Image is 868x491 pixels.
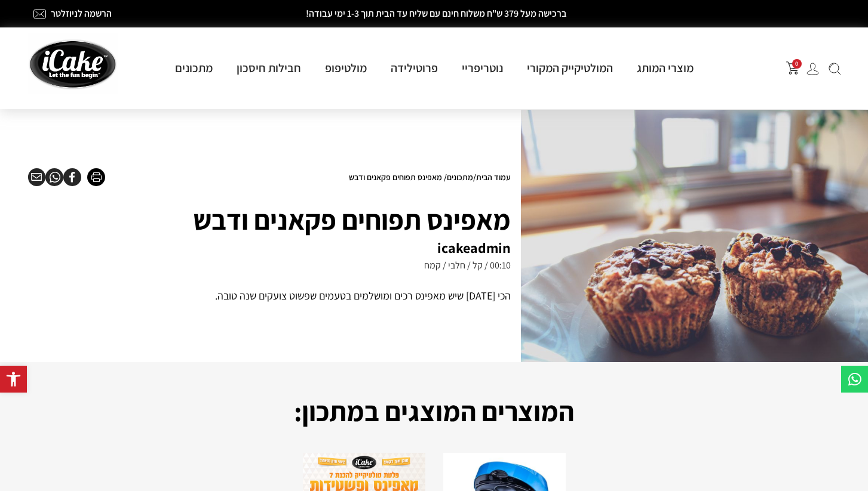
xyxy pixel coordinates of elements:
a: פרוטילידה [379,60,450,76]
h2: ברכישה מעל 379 ש"ח משלוח חינם עם שליח עד הבית תוך 1-3 ימי עבודה! [204,9,670,18]
h6: חלבי / [443,261,465,270]
a: חבילות חיסכון [225,60,313,76]
a: עמוד הבית [476,172,511,183]
h2: המוצרים המוצגים במתכון: [9,390,860,432]
div: שיתוף ב whatsapp [45,168,63,186]
a: מתכונים [447,172,473,183]
a: מתכונים [163,60,225,76]
h2: icakeadmin [28,240,511,255]
h1: מאפינס תפוחים פקאנים ודבש [28,199,511,240]
div: הכי [DATE] שיש מאפינס רכים ומושלמים בטעמים שפשוט צועקים שנה טובה. [28,288,511,304]
a: מולטיפופ [313,60,379,76]
a: המולטיקייק המקורי [515,60,625,76]
img: shopping-cart.png [786,61,799,75]
a: נוטריפריי [450,60,515,76]
h6: 00:10 / [484,261,511,270]
div: שיתוף ב facebook [63,168,81,186]
a: הרשמה לניוזלטר [51,7,112,20]
h6: קל / [467,261,483,270]
span: 0 [792,59,802,69]
h6: קמח [424,261,441,270]
a: מוצרי המותג [625,60,706,76]
nav: Breadcrumb [349,172,511,182]
div: שיתוף ב email [28,168,46,186]
button: פתח עגלת קניות צדדית [786,61,799,75]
